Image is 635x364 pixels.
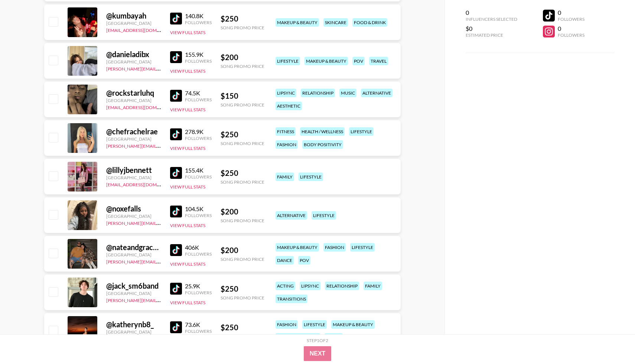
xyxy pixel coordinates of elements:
img: TikTok [170,90,182,102]
div: Followers [185,58,212,64]
div: @ katherynb8_ [106,320,161,329]
div: pov [352,57,365,65]
div: Song Promo Price [221,25,264,30]
div: Followers [185,213,212,218]
div: Followers [558,32,584,38]
div: $ 200 [221,207,264,216]
div: @ chefrachelrae [106,127,161,136]
div: Song Promo Price [221,334,264,339]
div: $ 200 [221,246,264,255]
div: Step 1 of 2 [307,338,328,343]
div: 0 [466,9,517,16]
div: [GEOGRAPHIC_DATA] [106,98,161,103]
div: 155.9K [185,51,212,58]
div: 406K [185,244,212,251]
div: Followers [185,97,212,102]
img: TikTok [170,244,182,256]
div: Followers [558,16,584,22]
div: [GEOGRAPHIC_DATA] [106,175,161,180]
div: [GEOGRAPHIC_DATA] [106,213,161,219]
img: TikTok [170,321,182,333]
div: dance [276,256,294,265]
div: Followers [185,328,212,334]
div: makeup & beauty [331,320,375,329]
img: TikTok [170,206,182,217]
div: Followers [185,20,212,25]
div: lifestyle [350,243,375,252]
div: Song Promo Price [221,63,264,69]
a: [PERSON_NAME][EMAIL_ADDRESS][DOMAIN_NAME] [106,258,216,265]
div: Song Promo Price [221,141,264,146]
div: $ 250 [221,130,264,139]
div: alternative [276,211,307,220]
div: Song Promo Price [221,295,264,301]
img: TikTok [170,13,182,24]
div: [GEOGRAPHIC_DATA] [106,252,161,258]
div: fashion [276,140,298,149]
div: $ 250 [221,14,264,23]
a: [PERSON_NAME][EMAIL_ADDRESS][PERSON_NAME][DOMAIN_NAME] [106,142,251,149]
div: family [276,173,294,181]
div: fashion [276,320,298,329]
div: health / wellness [300,127,345,136]
div: @ danieladibx [106,50,161,59]
a: [PERSON_NAME][EMAIL_ADDRESS][DOMAIN_NAME] [106,65,216,72]
img: TikTok [170,51,182,63]
div: acting [276,282,295,290]
div: 140.8K [185,12,212,20]
div: Followers [185,174,212,180]
a: [EMAIL_ADDRESS][DOMAIN_NAME] [106,103,181,110]
button: Next [304,346,332,361]
div: makeup & beauty [276,18,319,27]
div: 25.9K [185,282,212,290]
div: Song Promo Price [221,102,264,108]
div: [GEOGRAPHIC_DATA] [106,329,161,335]
div: Influencers Selected [466,16,517,22]
div: music [339,89,356,97]
div: 155.4K [185,167,212,174]
div: relationship [325,282,359,290]
div: pov [298,256,310,265]
div: lifestyle [276,57,300,65]
img: TikTok [170,283,182,295]
div: makeup & beauty [276,243,319,252]
div: food & drink [352,18,387,27]
div: @ rockstarluhq [106,88,161,98]
img: TikTok [170,167,182,179]
div: 104.5K [185,205,212,213]
div: fashion [323,243,346,252]
div: lipsync [300,282,320,290]
div: [GEOGRAPHIC_DATA] [106,136,161,142]
div: transitions [276,295,307,303]
button: View Full Stats [170,30,205,35]
div: $ 250 [221,168,264,178]
div: lipsync [276,89,296,97]
div: 0 [558,25,584,32]
div: Estimated Price [466,32,517,38]
div: 73.6K [185,321,212,328]
div: lifestyle [299,173,323,181]
div: 74.5K [185,89,212,97]
a: [PERSON_NAME][EMAIL_ADDRESS][DOMAIN_NAME] [106,219,216,226]
button: View Full Stats [170,107,205,112]
div: alternative [361,89,393,97]
div: @ lillyjbennett [106,165,161,175]
div: family [364,282,382,290]
div: body positivity [302,140,343,149]
div: lifestyle [312,211,336,220]
div: Followers [185,251,212,257]
a: [PERSON_NAME][EMAIL_ADDRESS][DOMAIN_NAME] [106,296,216,303]
button: View Full Stats [170,68,205,74]
div: @ noxefalls [106,204,161,213]
div: Song Promo Price [221,218,264,223]
button: View Full Stats [170,223,205,228]
div: skincare [323,18,348,27]
div: [GEOGRAPHIC_DATA] [106,20,161,26]
div: @ jack_sm6band [106,281,161,291]
div: $ 250 [221,284,264,294]
div: Song Promo Price [221,179,264,185]
button: View Full Stats [170,300,205,305]
iframe: Drift Widget Chat Controller [598,327,626,355]
div: dance [325,333,343,342]
div: 0 [558,9,584,16]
